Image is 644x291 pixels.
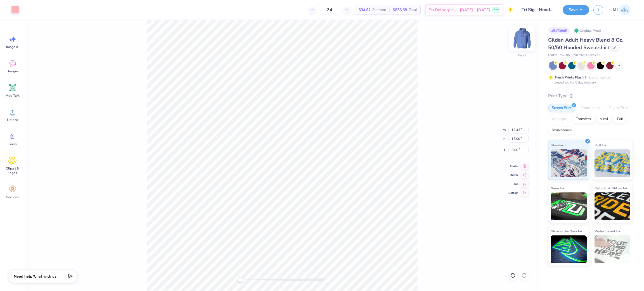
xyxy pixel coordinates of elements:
img: Mark Joshua Mullasgo [619,4,630,15]
div: Original Proof [573,27,604,34]
span: Top [508,182,518,186]
span: Standard [551,142,565,148]
div: Print Type [548,93,633,99]
div: Front [518,53,526,58]
div: This color can be expedited for 5 day delivery. [555,75,624,85]
span: Minimum Order: 24 + [573,53,601,58]
input: Untitled Design [517,4,558,15]
div: Applique [548,115,570,123]
span: Per Item [372,7,386,13]
strong: Fresh Prints Flash: [555,75,584,80]
span: Bottom [508,191,518,195]
span: Neon Ink [551,185,564,191]
img: Water based Ink [595,235,631,263]
span: Greek [8,142,17,146]
strong: Need help? [14,274,34,279]
div: Accessibility label [238,277,243,283]
span: [DATE] - [DATE] [460,7,490,13]
span: Decorate [6,195,19,199]
span: $34.82 [359,7,371,13]
span: Center [508,164,518,168]
img: Glow in the Dark Ink [551,235,587,263]
input: – – [319,5,340,15]
span: Upload [7,118,18,122]
span: Middle [508,173,518,177]
span: Puff Ink [595,142,606,148]
span: Free [493,8,499,12]
span: Total [409,7,417,13]
div: Foil [614,115,627,123]
div: Vinyl [596,115,612,123]
div: Rhinestones [548,126,575,135]
span: Image AI [6,45,19,49]
span: Metallic & Glitter Ink [595,185,628,191]
div: Screen Print [548,104,575,112]
span: Water based Ink [595,228,620,234]
span: Est. Delivery [428,7,450,13]
img: Metallic & Glitter Ink [595,192,631,220]
span: Chat with us. [34,274,57,279]
span: Gildan [548,53,557,58]
div: # 517398E [548,27,570,34]
span: # G185 [560,53,570,58]
img: Front [511,27,533,49]
span: Designs [6,69,19,73]
span: Gildan Adult Heavy Blend 8 Oz. 50/50 Hooded Sweatshirt [548,37,623,51]
div: Transfers [572,115,595,123]
a: MJ [610,4,633,15]
span: Add Text [6,93,19,98]
img: Puff Ink [595,149,631,177]
img: Neon Ink [551,192,587,220]
span: Glow in the Dark Ink [551,228,583,234]
div: Digital Print [605,104,632,112]
button: Save [563,5,589,15]
span: Clipart & logos [3,166,22,175]
span: $835.68 [393,7,407,13]
img: Standard [551,149,587,177]
div: Embroidery [577,104,603,112]
span: MJ [613,7,618,13]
